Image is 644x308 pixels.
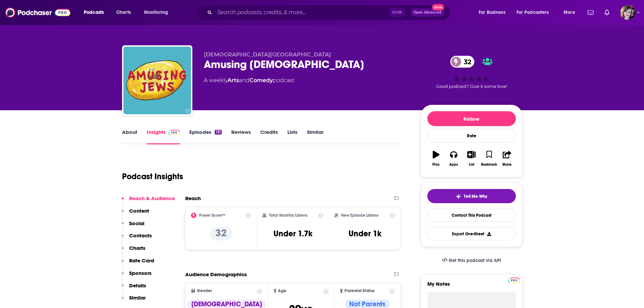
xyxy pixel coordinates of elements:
[144,8,168,17] span: Monitoring
[517,8,549,17] span: For Podcasters
[228,77,239,84] a: Arts
[122,232,152,245] button: Contacts
[139,7,177,18] button: open menu
[620,5,635,20] button: Show profile menu
[210,227,232,240] p: 32
[508,278,520,283] img: Podchaser Pro
[269,213,307,218] h2: Total Monthly Listens
[479,8,505,17] span: For Business
[427,281,516,292] label: My Notes
[185,195,201,202] h2: Reach
[129,220,144,227] p: Social
[215,7,389,18] input: Search podcasts, credits, & more...
[427,189,516,203] button: tell me why sparkleTell Me Why
[185,271,247,278] h2: Audience Demographics
[5,6,70,19] img: Podchaser - Follow, Share and Rate Podcasts
[457,56,475,68] span: 32
[427,227,516,240] button: Export One-Sheet
[202,5,457,20] div: Search podcasts, credits, & more...
[559,7,583,18] button: open menu
[122,195,175,208] button: Reach & Audience
[215,130,221,135] div: 131
[239,77,249,84] span: and
[502,163,511,167] div: Share
[231,129,251,144] a: Reviews
[129,208,149,214] p: Content
[341,213,378,218] h2: New Episode Listens
[349,229,381,239] h3: Under 1k
[427,146,445,171] button: Play
[480,146,498,171] button: Bookmark
[508,277,520,283] a: Pro website
[123,47,191,114] img: Amusing Jews
[602,7,612,18] a: Show notifications dropdown
[410,8,445,17] button: Open AdvancedNew
[129,282,146,289] p: Details
[389,8,405,17] span: Ctrl K
[122,129,137,144] a: About
[122,270,151,282] button: Sponsors
[273,229,312,239] h3: Under 1.7k
[450,56,475,68] a: 32
[122,171,183,182] h1: Podcast Insights
[432,4,444,10] span: New
[122,245,145,257] button: Charts
[260,129,278,144] a: Credits
[585,7,596,18] a: Show notifications dropdown
[204,51,331,58] span: [DEMOGRAPHIC_DATA][GEOGRAPHIC_DATA]
[129,232,152,239] p: Contacts
[449,163,458,167] div: Apps
[413,11,442,14] span: Open Advanced
[498,146,516,171] button: Share
[199,213,225,218] h2: Power Score™
[427,129,516,143] div: Rate
[427,111,516,126] button: Follow
[620,5,635,20] img: User Profile
[462,146,480,171] button: List
[122,208,149,220] button: Content
[287,129,297,144] a: Lists
[427,209,516,222] a: Contact This Podcast
[620,5,635,20] span: Logged in as IAmMBlankenship
[168,130,180,135] img: Podchaser Pro
[249,77,273,84] a: Comedy
[122,294,146,307] button: Similar
[129,195,175,202] p: Reach & Audience
[79,7,113,18] button: open menu
[278,289,286,293] span: Age
[512,7,559,18] button: open menu
[464,194,487,199] span: Tell Me Why
[481,163,497,167] div: Bookmark
[197,289,212,293] span: Gender
[84,8,104,17] span: Podcasts
[344,289,375,293] span: Parental Status
[307,129,324,144] a: Similar
[129,294,146,301] p: Similar
[436,84,507,89] span: Good podcast? Give it some love!
[421,51,522,93] div: 32Good podcast? Give it some love!
[129,245,145,251] p: Charts
[116,8,131,17] span: Charts
[112,7,135,18] a: Charts
[204,76,294,85] div: A weekly podcast
[147,129,180,144] a: InsightsPodchaser Pro
[129,257,154,264] p: Rate Card
[449,258,501,263] span: Get this podcast via API
[189,129,221,144] a: Episodes131
[122,282,146,295] button: Details
[122,257,154,270] button: Rate Card
[469,163,474,167] div: List
[436,252,507,269] a: Get this podcast via API
[456,194,461,199] img: tell me why sparkle
[129,270,151,276] p: Sponsors
[474,7,514,18] button: open menu
[122,220,144,233] button: Social
[445,146,462,171] button: Apps
[564,8,575,17] span: More
[432,163,439,167] div: Play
